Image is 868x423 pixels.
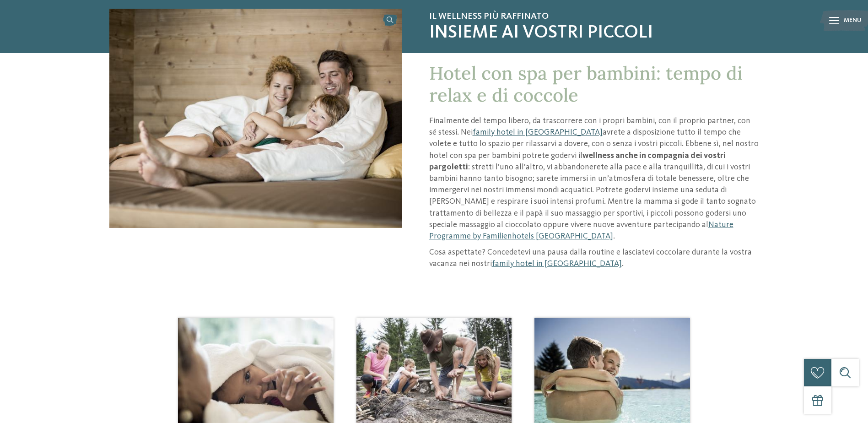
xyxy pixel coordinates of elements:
[429,11,759,22] span: Il wellness più raffinato
[429,152,726,171] strong: wellness anche in compagnia dei vostri pargoletti
[492,260,622,268] a: family hotel in [GEOGRAPHIC_DATA]
[429,247,759,270] p: Cosa aspettate? Concedetevi una pausa dalla routine e lasciatevi coccolare durante la vostra vaca...
[429,221,733,240] a: Nature Programme by Familienhotels [GEOGRAPHIC_DATA]
[429,115,759,242] p: Finalmente del tempo libero, da trascorrere con i propri bambini, con il proprio partner, con sé ...
[429,61,743,107] span: Hotel con spa per bambini: tempo di relax e di coccole
[429,22,759,44] span: insieme ai vostri piccoli
[109,9,402,228] img: Hotel con spa per bambini: è tempo di coccole!
[473,128,603,136] a: family hotel in [GEOGRAPHIC_DATA]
